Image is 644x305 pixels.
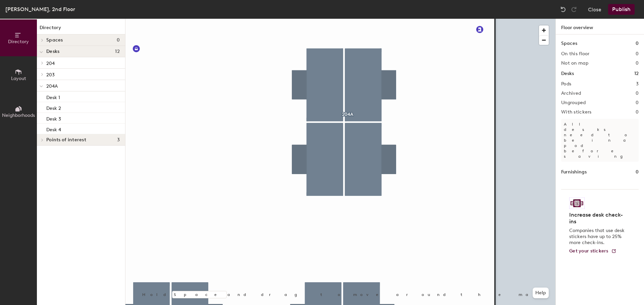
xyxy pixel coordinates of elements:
div: [PERSON_NAME], 2nd Floor [5,5,75,13]
span: 203 [46,72,55,78]
p: Desk 3 [46,114,61,122]
span: Spaces [46,37,63,43]
img: Sticker logo [569,198,585,209]
h1: 12 [634,70,639,77]
h1: Furnishings [561,168,587,176]
h2: Ungrouped [561,100,586,105]
p: Desk 1 [46,93,60,100]
p: Desk 2 [46,103,61,111]
h2: On this floor [561,51,590,57]
h2: 3 [636,81,639,87]
button: Help [533,288,549,298]
h1: 0 [636,168,639,176]
span: Points of interest [46,137,86,143]
h2: 0 [636,100,639,105]
p: Companies that use desk stickers have up to 25% more check-ins. [569,228,627,246]
p: All desks need to be in a pod before saving [561,119,639,162]
h2: Not on map [561,61,588,66]
button: Publish [608,4,635,15]
span: Neighborhoods [2,112,35,118]
span: Get your stickers [569,248,608,254]
h1: Desks [561,70,574,77]
span: 12 [115,49,120,54]
img: Redo [571,6,577,13]
h2: 0 [636,91,639,96]
p: Desk 4 [46,125,61,133]
span: Directory [8,39,29,45]
button: Close [588,4,601,15]
h2: Pods [561,81,571,87]
a: Get your stickers [569,248,616,254]
h2: 0 [636,109,639,115]
h1: Directory [37,24,125,34]
span: 204 [46,61,55,66]
span: 0 [117,37,120,43]
span: Layout [11,76,26,81]
img: Undo [560,6,567,13]
h4: Increase desk check-ins [569,212,627,225]
span: 204A [46,83,58,89]
h1: Spaces [561,40,577,47]
span: 3 [117,137,120,143]
h2: Archived [561,91,581,96]
h1: Floor overview [556,19,644,34]
h1: 0 [636,40,639,47]
h2: With stickers [561,109,592,115]
h2: 0 [636,51,639,57]
span: Desks [46,49,59,54]
h2: 0 [636,61,639,66]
